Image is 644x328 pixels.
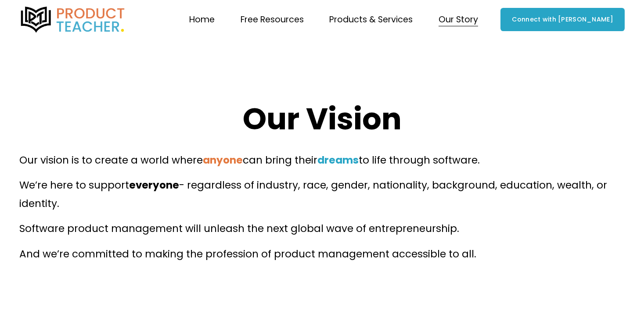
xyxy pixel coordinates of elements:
p: And we’re committed to making the profession of product management accessible to all. [19,245,625,263]
p: Our vision is to create a world where can bring their to life through software. [19,151,625,169]
a: Connect with [PERSON_NAME] [500,8,625,31]
a: folder dropdown [439,11,478,28]
strong: everyone [129,178,179,192]
strong: anyone [203,153,243,167]
p: We’re here to support - regardless of industry, race, gender, nationality, background, education,... [19,176,625,213]
strong: dreams [317,153,359,167]
a: folder dropdown [241,11,304,28]
img: Product Teacher [19,7,126,33]
strong: Our Vision [243,98,402,140]
span: Free Resources [241,12,304,27]
p: Software product management will unleash the next global wave of entrepreneurship. [19,220,625,238]
a: Home [189,11,215,28]
span: Products & Services [329,12,413,27]
span: Our Story [439,12,478,27]
a: folder dropdown [329,11,413,28]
